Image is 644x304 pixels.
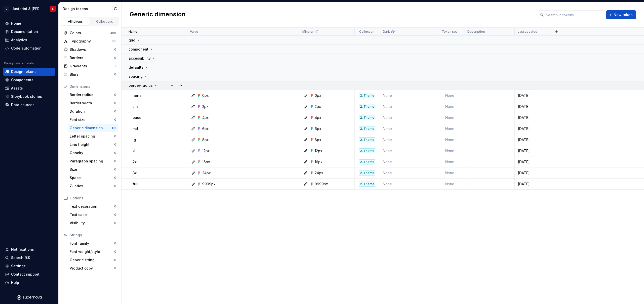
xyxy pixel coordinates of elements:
[112,126,116,130] div: 112
[70,92,114,97] div: Border radius
[68,239,118,247] a: Font family0
[435,167,464,179] td: None
[3,84,55,92] a: Assets
[11,255,30,260] div: Search ⌘K
[114,167,116,171] div: 0
[359,30,374,34] p: Collection
[515,115,549,120] div: [DATE]
[202,159,210,164] div: 16px
[70,64,115,69] div: Gradients
[129,30,137,34] p: Name
[11,37,27,42] div: Analytics
[3,28,55,36] a: Documentation
[435,101,464,112] td: None
[68,174,118,182] a: Space0
[92,20,117,24] div: Collections
[68,165,118,173] a: Size0
[133,182,138,187] p: full
[133,170,138,176] p: 3xl
[70,84,116,89] div: Dimensions
[70,233,116,238] div: Strings
[11,272,39,277] div: Contact support
[3,19,55,27] a: Home
[70,241,114,246] div: Font family
[202,148,210,153] div: 12px
[70,142,114,147] div: Line height
[114,48,116,52] div: 0
[70,39,112,44] div: Typography
[114,151,116,155] div: 0
[68,107,118,115] a: Duration0
[4,6,10,12] div: D
[68,256,118,264] a: Generic string0
[435,134,464,145] td: None
[315,104,321,109] div: 2px
[435,156,464,167] td: None
[114,241,116,245] div: 0
[11,46,42,51] div: Code automation
[114,101,116,105] div: 0
[3,44,55,52] a: Code automation
[3,101,55,109] a: Data sources
[129,38,135,43] p: grid
[114,109,116,113] div: 0
[114,204,116,208] div: 0
[614,12,633,17] span: New token
[11,29,38,34] div: Documentation
[70,196,116,201] div: Options
[114,143,116,147] div: 0
[3,254,55,262] button: Search ⌘K
[62,70,118,78] a: Blurs0
[380,134,435,145] td: None
[11,280,19,285] div: Help
[70,55,114,60] div: Borders
[114,134,116,138] div: 0
[302,30,313,34] p: Mineral
[3,36,55,44] a: Analytics
[515,104,549,109] div: [DATE]
[114,118,116,122] div: 0
[435,123,464,134] td: None
[315,170,323,176] div: 24px
[133,115,141,120] p: base
[70,30,110,35] div: Colors
[112,39,116,43] div: 55
[115,64,116,68] div: 1
[68,182,118,190] a: Z-index0
[315,148,322,153] div: 12px
[11,77,33,82] div: Components
[435,112,464,123] td: None
[442,30,457,34] p: Token set
[114,159,116,163] div: 0
[359,115,375,120] div: 2. Theme
[202,170,211,176] div: 24px
[68,157,118,165] a: Paragraph spacing0
[202,126,209,131] div: 6px
[62,37,118,45] a: Typography55
[3,262,55,270] a: Settings
[114,258,116,262] div: 0
[129,74,143,79] p: spacing
[359,137,375,142] div: 2. Theme
[70,109,114,114] div: Duration
[129,56,151,61] p: accessibility
[17,295,42,300] svg: Supernova Logo
[68,124,118,132] a: Generic dimension112
[133,93,142,98] p: none
[3,68,55,76] a: Design tokens
[359,148,375,153] div: 2. Theme
[68,248,118,256] a: Font weight/style0
[70,125,112,131] div: Generic dimension
[133,159,138,164] p: 2xl
[70,204,114,209] div: Text decoration
[202,182,216,187] div: 9999px
[435,145,464,156] td: None
[359,126,375,131] div: 2. Theme
[133,137,136,142] p: lg
[202,115,209,120] div: 4px
[70,212,114,217] div: Text case
[62,54,118,62] a: Borders0
[202,137,209,142] div: 8px
[4,61,34,65] div: Design system data
[202,104,209,109] div: 2px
